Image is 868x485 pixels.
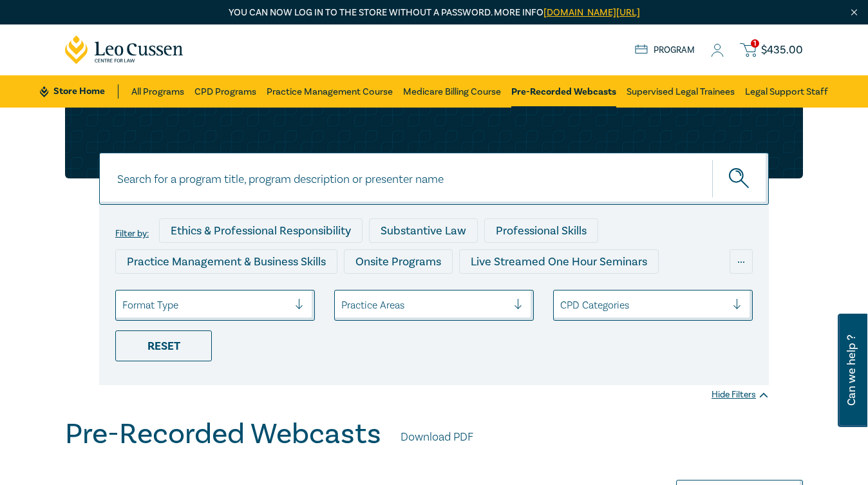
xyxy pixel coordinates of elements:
[115,229,149,239] label: Filter by:
[560,298,563,312] input: select
[115,249,337,274] div: Practice Management & Business Skills
[459,249,659,274] div: Live Streamed One Hour Seminars
[761,43,803,57] span: $ 435.00
[543,6,640,19] a: [DOMAIN_NAME][URL]
[849,7,860,18] img: Close
[403,75,501,108] a: Medicare Billing Course
[730,249,753,274] div: ...
[122,298,125,312] input: select
[159,218,363,243] div: Ethics & Professional Responsibility
[627,75,735,108] a: Supervised Legal Trainees
[845,321,858,419] span: Can we help ?
[484,218,598,243] div: Professional Skills
[131,75,184,108] a: All Programs
[65,6,803,20] p: You can now log in to the store without a password. More info
[369,218,478,243] div: Substantive Law
[115,330,212,361] div: Reset
[635,43,695,57] a: Program
[344,249,453,274] div: Onsite Programs
[115,280,358,305] div: Live Streamed Conferences and Intensives
[712,388,769,401] div: Hide Filters
[99,153,769,205] input: Search for a program title, program description or presenter name
[745,75,828,108] a: Legal Support Staff
[40,84,118,99] a: Store Home
[401,429,473,446] a: Download PDF
[267,75,393,108] a: Practice Management Course
[511,75,616,108] a: Pre-Recorded Webcasts
[341,298,344,312] input: select
[364,280,569,305] div: Live Streamed Practical Workshops
[751,39,759,48] span: 1
[194,75,256,108] a: CPD Programs
[65,417,381,451] h1: Pre-Recorded Webcasts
